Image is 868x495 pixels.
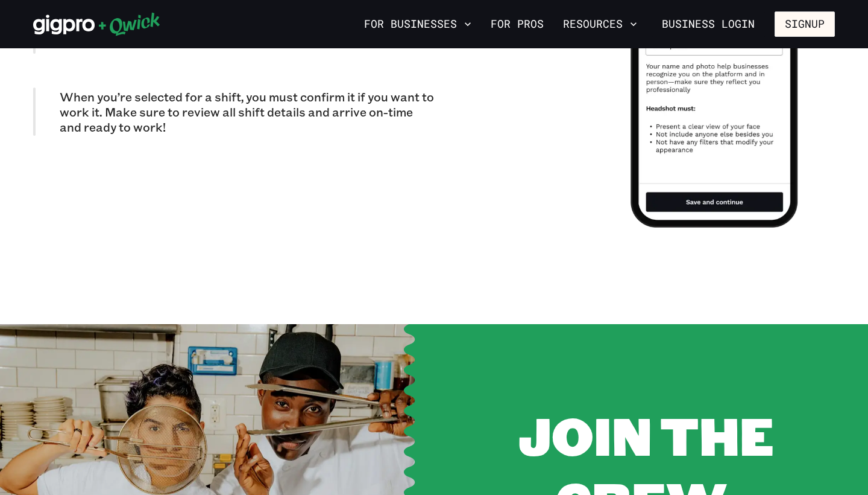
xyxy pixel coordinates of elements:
[652,11,765,37] a: Business Login
[775,11,835,37] button: Signup
[558,14,642,34] button: Resources
[359,14,476,34] button: For Businesses
[486,14,549,34] a: For Pros
[60,89,434,135] p: When you’re selected for a shift, you must confirm it if you want to work it. Make sure to review...
[33,88,434,136] div: When you’re selected for a shift, you must confirm it if you want to work it. Make sure to review...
